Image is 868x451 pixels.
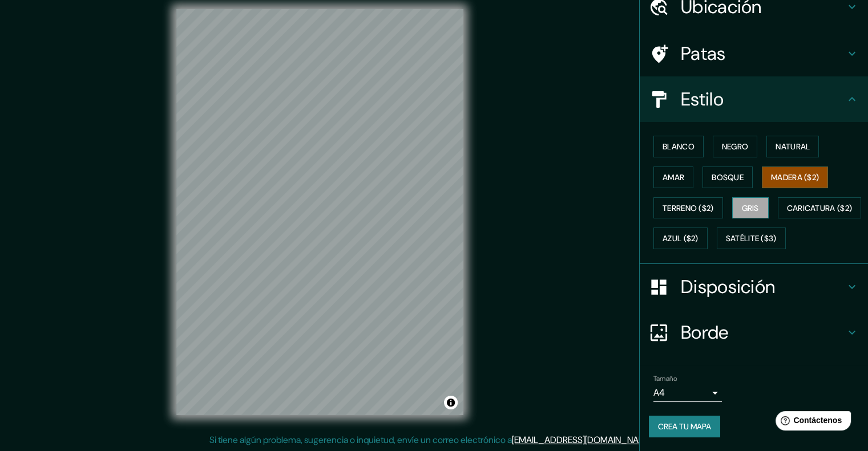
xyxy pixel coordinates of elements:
[653,197,723,219] button: Terreno ($2)
[742,203,759,213] font: Gris
[726,234,777,244] font: Satélite ($3)
[658,421,711,432] font: Crea tu mapa
[787,203,853,213] font: Caricatura ($2)
[663,203,714,213] font: Terreno ($2)
[717,227,786,249] button: Satélite ($3)
[778,197,862,219] button: Caricatura ($2)
[653,227,708,249] button: Azul ($2)
[640,264,868,310] div: Disposición
[732,197,769,219] button: Gris
[653,166,693,188] button: Amar
[653,374,677,383] font: Tamaño
[512,434,653,446] a: [EMAIL_ADDRESS][DOMAIN_NAME]
[663,141,695,152] font: Blanco
[681,275,775,299] font: Disposición
[771,172,819,182] font: Madera ($2)
[766,136,819,157] button: Natural
[653,384,722,402] div: A4
[640,31,868,76] div: Patas
[176,9,463,415] canvas: Mapa
[713,136,758,157] button: Negro
[681,87,724,111] font: Estilo
[766,407,855,438] iframe: Lanzador de widgets de ayuda
[703,166,753,188] button: Bosque
[444,396,458,409] button: Activar o desactivar atribución
[663,172,684,182] font: Amar
[640,76,868,122] div: Estilo
[722,141,749,152] font: Negro
[663,234,699,244] font: Azul ($2)
[209,434,512,446] font: Si tiene algún problema, sugerencia o inquietud, envíe un correo electrónico a
[653,136,704,157] button: Blanco
[712,172,744,182] font: Bosque
[681,320,729,344] font: Borde
[762,166,828,188] button: Madera ($2)
[776,141,810,152] font: Natural
[653,387,665,399] font: A4
[681,42,726,66] font: Patas
[640,310,868,355] div: Borde
[649,416,720,437] button: Crea tu mapa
